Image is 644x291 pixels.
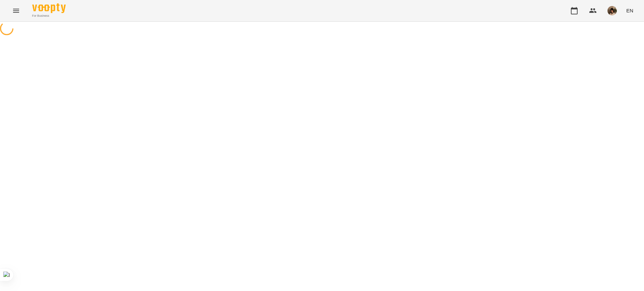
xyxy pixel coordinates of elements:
span: For Business [32,14,66,18]
img: Voopty Logo [32,3,66,13]
button: Menu [8,3,24,19]
button: EN [624,4,636,17]
span: EN [626,7,633,14]
img: 5ab270ebd8e3dfeff87dc15fffc2038a.png [607,6,617,15]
